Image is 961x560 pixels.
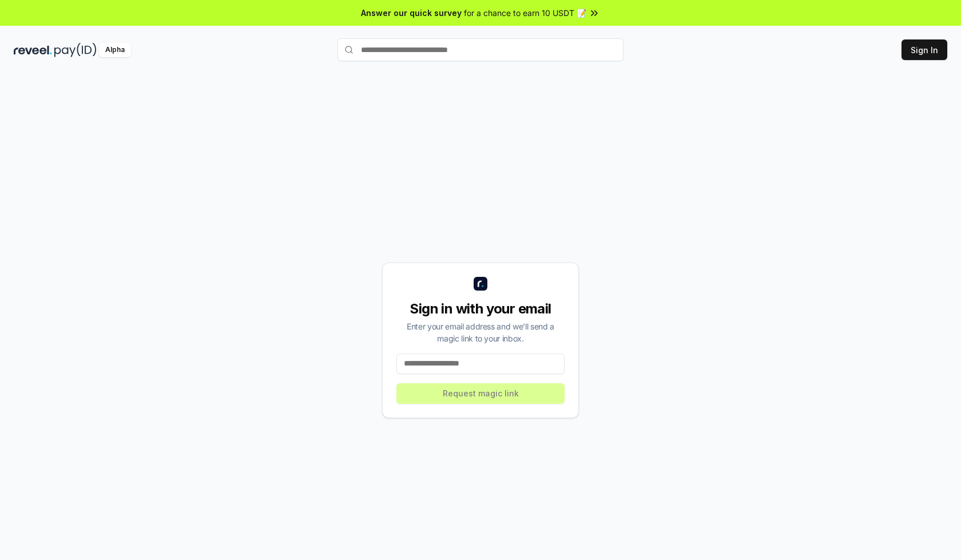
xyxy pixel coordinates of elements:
[474,277,487,291] img: logo_small
[99,43,131,57] div: Alpha
[361,7,462,19] span: Answer our quick survey
[14,43,52,57] img: reveel_dark
[54,43,97,57] img: pay_id
[464,7,586,19] span: for a chance to earn 10 USDT 📝
[396,320,565,344] div: Enter your email address and we’ll send a magic link to your inbox.
[396,300,565,318] div: Sign in with your email
[902,39,947,60] button: Sign In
